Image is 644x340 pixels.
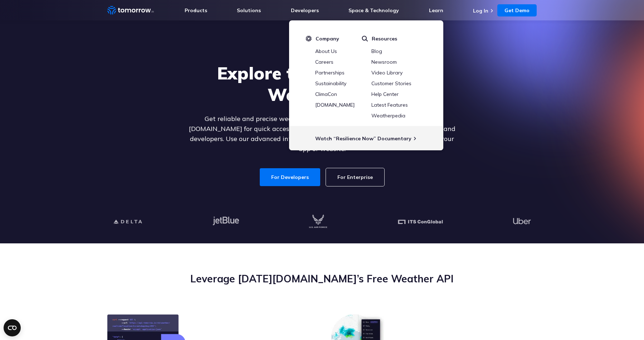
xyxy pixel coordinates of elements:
[315,80,346,87] a: Sustainability
[107,5,154,16] a: Home link
[184,114,460,154] p: Get reliable and precise weather data through our free API. Count on [DATE][DOMAIN_NAME] for quic...
[371,48,382,54] a: Blog
[291,7,319,14] a: Developers
[315,69,345,76] a: Partnerships
[371,69,402,76] a: Video Library
[315,48,337,54] a: About Us
[371,102,408,108] a: Latest Features
[372,35,397,42] span: Resources
[473,8,488,14] a: Log In
[315,102,355,108] a: [DOMAIN_NAME]
[371,112,405,119] a: Weatherpedia
[237,7,261,14] a: Solutions
[348,7,399,14] a: Space & Technology
[315,91,337,97] a: ClimaCon
[371,59,397,65] a: Newsroom
[371,91,399,97] a: Help Center
[371,80,411,87] a: Customer Stories
[326,168,384,186] a: For Enterprise
[429,7,443,14] a: Learn
[4,319,21,336] button: Open CMP widget
[185,7,207,14] a: Products
[315,59,333,65] a: Careers
[315,135,411,142] a: Watch “Resilience Now” Documentary
[184,62,460,105] h1: Explore the World’s Best Weather API
[497,4,537,16] a: Get Demo
[260,168,320,186] a: For Developers
[306,35,312,42] img: tio-logo-icon.svg
[107,272,537,286] h2: Leverage [DATE][DOMAIN_NAME]’s Free Weather API
[316,35,339,42] span: Company
[362,35,368,42] img: magnifier.svg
